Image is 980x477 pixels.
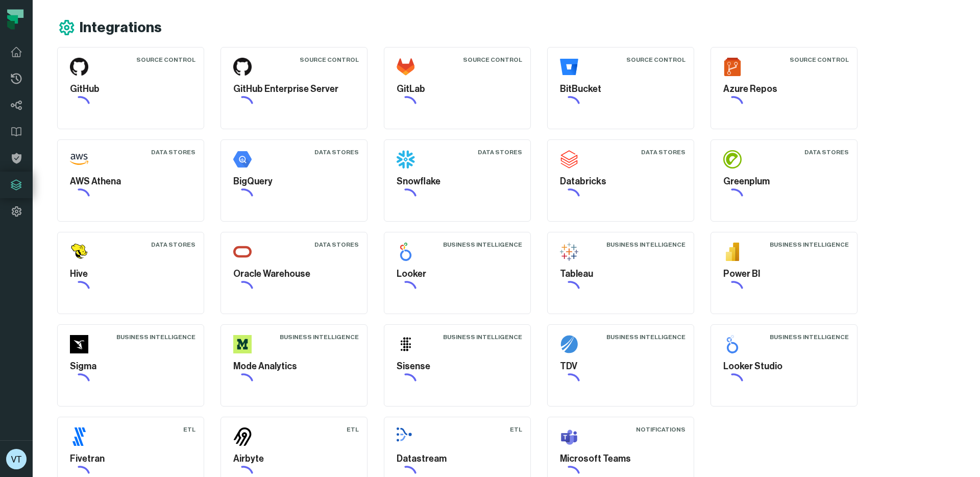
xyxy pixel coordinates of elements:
h1: Integrations [80,19,162,37]
img: Oracle Warehouse [233,243,252,261]
img: GitHub Enterprise Server [233,58,252,76]
h5: GitHub [70,82,191,96]
h5: Mode Analytics [233,360,355,373]
div: Business Intelligence [606,241,685,249]
h5: Fivetran [70,452,191,466]
div: Source Control [790,56,849,64]
img: Power BI [723,243,742,261]
h5: GitLab [397,82,518,96]
div: ETL [347,425,359,434]
div: Data Stores [314,148,359,156]
img: Datastream [397,427,415,446]
div: Data Stores [478,148,522,156]
div: Notifications [636,425,685,434]
img: Airbyte [233,427,252,446]
h5: BigQuery [233,175,355,188]
img: GitHub [70,58,88,76]
h5: TDV [560,360,681,373]
h5: Looker [397,267,518,281]
div: Business Intelligence [770,333,849,341]
h5: GitHub Enterprise Server [233,82,355,96]
img: Looker Studio [723,335,742,353]
img: Microsoft Teams [560,427,578,446]
h5: Microsoft Teams [560,452,681,466]
div: Source Control [300,56,359,64]
h5: Hive [70,267,191,281]
img: Looker [397,243,415,261]
img: TDV [560,335,578,353]
div: Source Control [463,56,522,64]
img: Tableau [560,243,578,261]
h5: Databricks [560,175,681,188]
div: Business Intelligence [116,333,195,341]
div: Data Stores [151,148,195,156]
div: Data Stores [314,241,359,249]
h5: Sisense [397,360,518,373]
img: Sigma [70,335,88,353]
div: ETL [183,425,195,434]
h5: Azure Repos [723,82,845,96]
img: Hive [70,243,88,261]
div: ETL [510,425,522,434]
h5: BitBucket [560,82,681,96]
img: Mode Analytics [233,335,252,353]
h5: Datastream [397,452,518,466]
img: GitLab [397,58,415,76]
img: Azure Repos [723,58,742,76]
div: Business Intelligence [443,333,522,341]
div: Data Stores [151,241,195,249]
h5: Sigma [70,360,191,373]
img: BigQuery [233,150,252,169]
img: AWS Athena [70,150,88,169]
img: Sisense [397,335,415,353]
h5: Greenplum [723,175,845,188]
div: Business Intelligence [443,241,522,249]
img: Databricks [560,150,578,169]
div: Business Intelligence [606,333,685,341]
img: BitBucket [560,58,578,76]
h5: Oracle Warehouse [233,267,355,281]
div: Source Control [626,56,685,64]
img: Greenplum [723,150,742,169]
img: Snowflake [397,150,415,169]
h5: Airbyte [233,452,355,466]
h5: Looker Studio [723,360,845,373]
h5: Power BI [723,267,845,281]
img: Fivetran [70,427,88,446]
div: Source Control [136,56,195,64]
div: Data Stores [641,148,685,156]
h5: AWS Athena [70,175,191,188]
div: Data Stores [804,148,849,156]
h5: Snowflake [397,175,518,188]
div: Business Intelligence [280,333,359,341]
div: Business Intelligence [770,241,849,249]
h5: Tableau [560,267,681,281]
img: avatar of Vitor Trentin [6,449,27,469]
